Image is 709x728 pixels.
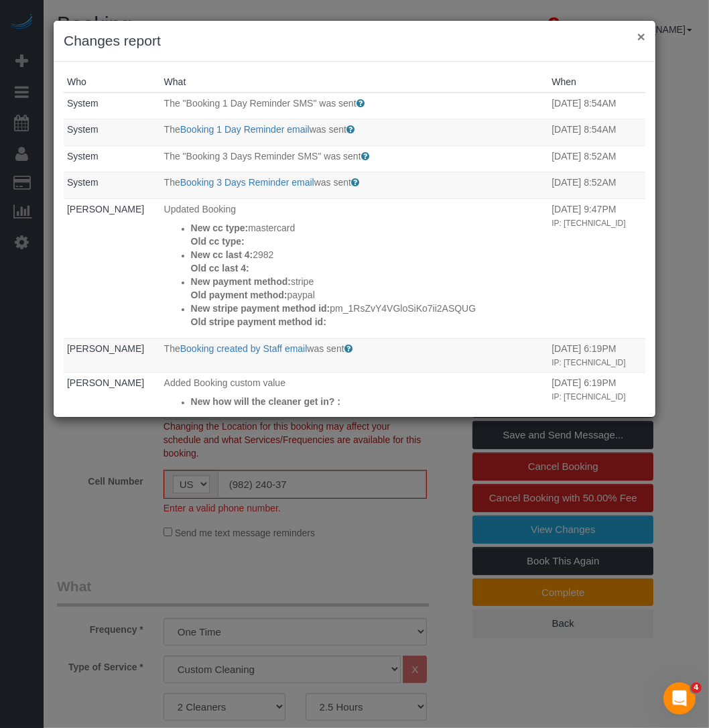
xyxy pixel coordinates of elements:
[191,303,330,314] strong: New stripe payment method id:
[161,93,549,119] td: What
[161,145,549,172] td: What
[164,204,236,215] span: Updated Booking
[191,236,245,247] strong: Old cc type:
[161,372,549,431] td: What
[164,177,180,188] span: The
[64,31,645,51] h3: Changes report
[164,343,180,354] span: The
[67,343,144,354] a: [PERSON_NAME]
[191,275,545,288] p: stripe
[310,124,346,135] span: was sent
[191,263,249,274] strong: Old cc last 4:
[191,302,545,315] p: pm_1RsZvY4VGloSiKo7ii2ASQUG
[161,198,549,338] td: What
[191,248,545,261] p: 2982
[552,358,625,367] small: IP: [TECHNICAL_ID]
[191,223,249,233] strong: New cc type:
[161,338,549,372] td: What
[691,682,702,693] span: 4
[548,93,645,119] td: When
[161,172,549,199] td: What
[548,72,645,93] th: When
[161,72,549,93] th: What
[164,151,361,162] span: The "Booking 3 Days Reminder SMS" was sent
[64,172,161,199] td: Who
[180,177,314,188] a: Booking 3 Days Reminder email
[64,338,161,372] td: Who
[161,119,549,146] td: What
[552,392,625,402] small: IP: [TECHNICAL_ID]
[67,377,144,388] a: [PERSON_NAME]
[164,124,180,135] span: The
[191,290,287,300] strong: Old payment method:
[67,204,144,215] a: [PERSON_NAME]
[64,145,161,172] td: Who
[164,377,285,388] span: Added Booking custom value
[548,338,645,372] td: When
[663,682,696,715] iframe: Intercom live chat
[191,396,340,407] strong: New how will the cleaner get in? :
[180,343,308,354] a: Booking created by Staff email
[191,276,291,287] strong: New payment method:
[67,177,99,188] a: System
[64,119,161,146] td: Who
[548,372,645,431] td: When
[64,93,161,119] td: Who
[307,343,344,354] span: was sent
[64,72,161,93] th: Who
[191,249,253,260] strong: New cc last 4:
[67,151,99,162] a: System
[552,219,625,228] small: IP: [TECHNICAL_ID]
[64,198,161,338] td: Who
[548,119,645,146] td: When
[637,29,645,44] button: ×
[54,21,655,417] sui-modal: Changes report
[180,124,310,135] a: Booking 1 Day Reminder email
[67,124,99,135] a: System
[548,172,645,199] td: When
[548,145,645,172] td: When
[314,177,351,188] span: was sent
[548,198,645,338] td: When
[191,288,545,302] p: paypal
[191,221,545,235] p: mastercard
[67,98,99,109] a: System
[64,372,161,431] td: Who
[191,316,326,327] strong: Old stripe payment method id:
[164,98,357,109] span: The "Booking 1 Day Reminder SMS" was sent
